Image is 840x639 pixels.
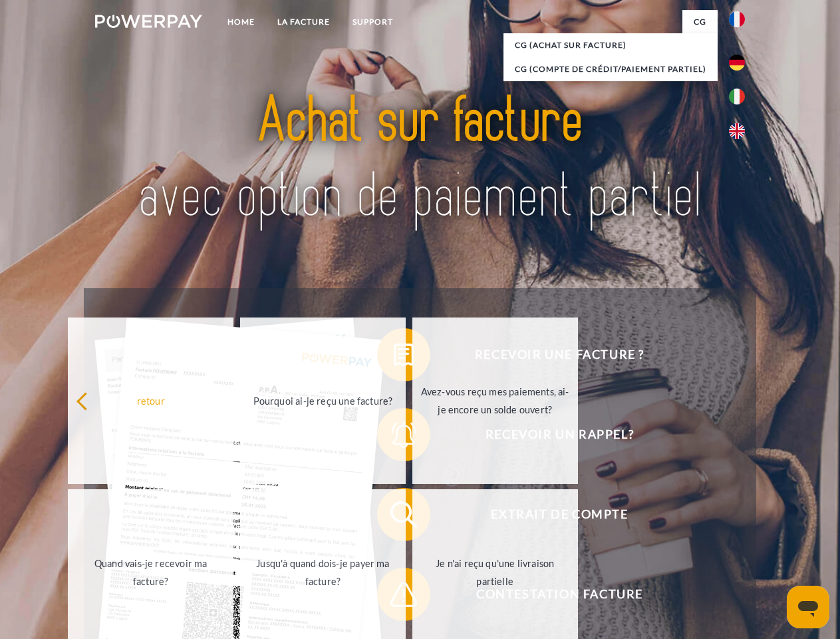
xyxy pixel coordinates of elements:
[729,11,745,27] img: fr
[420,554,570,590] div: Je n'ai reçu qu'une livraison partielle
[412,318,578,484] a: Avez-vous reçu mes paiements, ai-je encore un solde ouvert?
[729,89,745,105] img: it
[503,33,718,57] a: CG (achat sur facture)
[248,554,398,590] div: Jusqu'à quand dois-je payer ma facture?
[248,391,398,409] div: Pourquoi ai-je reçu une facture?
[729,123,745,139] img: en
[95,15,202,28] img: logo-powerpay-white.svg
[216,10,266,34] a: Home
[266,10,341,34] a: LA FACTURE
[682,10,718,34] a: CG
[787,586,829,628] iframe: Bouton de lancement de la fenêtre de messagerie
[503,57,718,81] a: CG (Compte de crédit/paiement partiel)
[76,554,225,590] div: Quand vais-je recevoir ma facture?
[729,55,745,71] img: de
[76,391,225,409] div: retour
[127,64,713,255] img: title-powerpay_fr.svg
[341,10,404,34] a: Support
[420,383,570,419] div: Avez-vous reçu mes paiements, ai-je encore un solde ouvert?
